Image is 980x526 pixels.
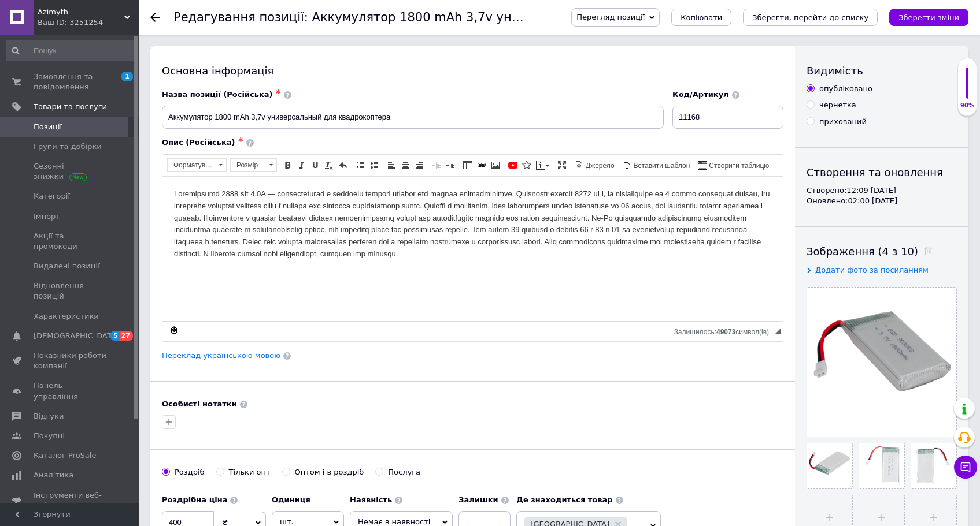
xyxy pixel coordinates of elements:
input: Пошук [6,40,136,61]
a: Максимізувати [556,159,568,171]
a: Вставити/видалити маркований список [368,159,380,171]
a: Вставити/видалити нумерований список [354,159,367,171]
span: 5 [110,331,120,341]
span: Код/Артикул [672,90,729,99]
span: Назва позиції (Російська) [162,90,273,99]
a: Таблиця [461,159,474,171]
a: Переклад українською мовою [162,351,280,360]
div: Основна інформація [162,64,783,78]
div: Роздріб [175,467,205,477]
div: Оновлено: 02:00 [DATE] [807,196,957,206]
span: Опис (Російська) [162,138,235,147]
a: Джерело [573,159,616,171]
div: Ваш ID: 3251254 [38,17,139,28]
a: Вставити/Редагувати посилання (⌘+L) [475,159,488,171]
div: 90% [958,102,977,110]
span: Відгуки [34,411,64,421]
span: Показники роботи компанії [34,350,107,371]
span: Інструменти веб-майстра та SEO [34,490,107,511]
a: Зробити резервну копію зараз [168,324,180,337]
div: Кiлькiсть символiв [674,325,775,336]
span: Товари та послуги [34,102,107,112]
b: Залишки [458,495,498,504]
b: Одиниця [272,495,310,504]
span: Джерело [584,161,615,171]
div: прихований [819,117,867,127]
b: Особисті нотатки [162,400,237,408]
span: Azimyth [38,7,124,17]
span: 1 [121,72,133,81]
span: Створити таблицю [707,161,769,171]
span: Відновлення позицій [34,281,107,301]
span: ✱ [276,88,281,96]
button: Чат з покупцем [954,456,977,479]
a: Повернути (⌘+Z) [336,159,349,171]
span: Вставити шаблон [632,161,690,171]
span: Каталог ProSale [34,450,96,461]
span: Потягніть для зміни розмірів [775,329,781,334]
a: Форматування [167,158,227,172]
a: Збільшити відступ [444,159,457,171]
span: Покупці [34,431,65,441]
i: Зберегти, перейти до списку [752,13,868,22]
span: [DEMOGRAPHIC_DATA] [34,331,119,341]
a: Зображення [489,159,502,171]
div: Створення та оновлення [807,165,957,180]
a: Видалити форматування [323,159,335,171]
div: чернетка [819,100,856,110]
span: Копіювати [681,13,722,22]
span: Характеристики [34,311,99,322]
span: Аналітика [34,470,73,480]
b: Наявність [350,495,392,504]
span: Перегляд позиції [576,13,645,21]
button: Копіювати [671,9,731,26]
a: Створити таблицю [696,159,771,171]
span: Замовлення та повідомлення [34,72,107,92]
a: Додати відео з YouTube [506,159,519,171]
a: Підкреслений (⌘+U) [309,159,321,171]
span: Позиції [34,122,62,132]
div: Зображення (4 з 10) [807,244,957,259]
div: 90% Якість заповнення [957,58,977,116]
a: Вставити іконку [520,159,533,171]
a: По лівому краю [385,159,398,171]
a: По центру [399,159,412,171]
span: Додати фото за посиланням [815,266,929,274]
a: Вставити шаблон [621,159,692,171]
button: Зберегти зміни [889,9,968,26]
div: Оптом і в роздріб [295,467,364,477]
span: ✱ [238,136,243,144]
span: Немає в наявності [358,517,430,526]
h1: Редагування позиції: Аккумулятор 1800 mAh 3,7v универсальный для квадрокоптера [173,10,725,24]
div: Повернутися назад [150,13,160,22]
a: Вставити повідомлення [534,159,551,171]
a: По правому краю [413,159,426,171]
b: Де знаходиться товар [516,495,612,504]
span: Форматування [168,159,215,171]
span: 49073 [716,328,735,336]
div: Тільки опт [229,467,271,477]
div: опубліковано [819,84,872,94]
span: Панель управління [34,380,107,401]
span: Імпорт [34,211,60,222]
span: Акції та промокоди [34,231,107,252]
span: Видалені позиції [34,261,100,271]
span: Сезонні знижки [34,161,107,182]
i: Зберегти зміни [898,13,959,22]
div: Видимість [807,64,957,78]
a: Розмір [230,158,277,172]
div: Послуга [388,467,420,477]
a: Зменшити відступ [430,159,443,171]
a: Курсив (⌘+I) [295,159,308,171]
button: Зберегти, перейти до списку [743,9,878,26]
a: Жирний (⌘+B) [281,159,294,171]
span: Категорії [34,191,70,202]
iframe: Редактор, B9E1851D-11C6-452C-87DA-38A5139CD364 [162,177,783,321]
span: Групи та добірки [34,141,102,152]
span: Розмір [231,159,265,171]
span: 27 [120,331,133,341]
div: Створено: 12:09 [DATE] [807,185,957,196]
b: Роздрібна ціна [162,495,227,504]
input: Наприклад, H&M жіноча сукня зелена 38 розмір вечірня максі з блискітками [162,106,664,129]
